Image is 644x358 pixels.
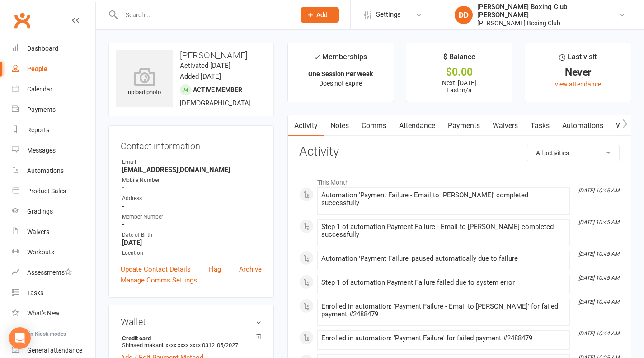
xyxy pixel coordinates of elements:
[217,342,238,348] span: 05/2027
[116,50,266,60] h3: [PERSON_NAME]
[12,79,95,100] a: Calendar
[121,334,262,350] li: Shinaed makani
[9,327,31,349] div: Open Intercom Messenger
[119,9,289,21] input: Search...
[239,264,262,275] a: Archive
[193,86,242,93] span: Active member
[578,187,619,194] i: [DATE] 10:45 AM
[27,65,47,72] div: People
[27,147,56,154] div: Messages
[122,194,262,203] div: Address
[121,317,262,327] h3: Wallet
[12,181,95,201] a: Product Sales
[27,126,49,134] div: Reports
[443,51,475,67] div: $ Balance
[27,228,49,235] div: Waivers
[321,191,566,207] div: Automation 'Payment Failure - Email to [PERSON_NAME]' completed successfully
[27,269,72,276] div: Assessments
[578,299,619,305] i: [DATE] 10:44 AM
[12,283,95,303] a: Tasks
[27,310,60,317] div: What's New
[122,213,262,221] div: Member Number
[11,9,33,32] a: Clubworx
[533,67,623,77] div: Never
[12,222,95,242] a: Waivers
[477,19,619,27] div: [PERSON_NAME] Boxing Club
[355,115,393,136] a: Comms
[27,167,64,174] div: Automations
[12,263,95,283] a: Assessments
[27,208,53,215] div: Gradings
[121,275,197,286] a: Manage Comms Settings
[556,115,610,136] a: Automations
[316,11,328,19] span: Add
[578,330,619,337] i: [DATE] 10:44 AM
[27,347,82,354] div: General attendance
[455,6,473,24] div: DD
[122,158,262,167] div: Email
[319,80,362,87] span: Does not expire
[165,342,215,348] span: xxxx xxxx xxxx 0312
[414,67,504,77] div: $0.00
[122,231,262,239] div: Date of Birth
[301,7,339,23] button: Add
[524,115,556,136] a: Tasks
[208,264,221,275] a: Flag
[122,166,262,174] strong: [EMAIL_ADDRESS][DOMAIN_NAME]
[122,249,262,258] div: Location
[321,255,566,263] div: Automation 'Payment Failure' paused automatically due to failure
[122,176,262,185] div: Mobile Number
[27,106,56,113] div: Payments
[12,161,95,181] a: Automations
[321,303,566,318] div: Enrolled in automation: 'Payment Failure - Email to [PERSON_NAME]' for failed payment #2488479
[12,140,95,161] a: Messages
[27,289,43,296] div: Tasks
[559,51,597,67] div: Last visit
[12,100,95,120] a: Payments
[27,187,66,195] div: Product Sales
[578,275,619,281] i: [DATE] 10:45 AM
[12,303,95,324] a: What's New
[555,81,601,88] a: view attendance
[376,5,401,25] span: Settings
[299,145,620,159] h3: Activity
[314,53,320,62] i: ✓
[12,59,95,79] a: People
[321,334,566,342] div: Enrolled in automation: 'Payment Failure' for failed payment #2488479
[314,51,367,68] div: Memberships
[122,239,262,247] strong: [DATE]
[27,248,54,256] div: Workouts
[12,38,95,59] a: Dashboard
[324,115,355,136] a: Notes
[299,173,620,187] li: This Month
[12,120,95,140] a: Reports
[27,86,52,93] div: Calendar
[122,335,257,342] strong: Credit card
[121,138,262,151] h3: Contact information
[12,242,95,263] a: Workouts
[122,220,262,229] strong: -
[321,279,566,286] div: Step 1 of automation Payment Failure failed due to system error
[27,45,58,52] div: Dashboard
[180,62,230,70] time: Activated [DATE]
[321,223,566,239] div: Step 1 of automation Payment Failure - Email to [PERSON_NAME] completed successfully
[442,115,486,136] a: Payments
[121,264,191,275] a: Update Contact Details
[477,3,619,19] div: [PERSON_NAME] Boxing Club [PERSON_NAME]
[116,67,173,97] div: upload photo
[414,79,504,94] p: Next: [DATE] Last: n/a
[180,72,221,81] time: Added [DATE]
[12,201,95,222] a: Gradings
[308,70,373,77] strong: One Session Per Week
[486,115,524,136] a: Waivers
[180,99,251,107] span: [DEMOGRAPHIC_DATA]
[288,115,324,136] a: Activity
[578,219,619,225] i: [DATE] 10:45 AM
[122,202,262,210] strong: -
[578,251,619,257] i: [DATE] 10:45 AM
[122,184,262,192] strong: -
[393,115,442,136] a: Attendance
